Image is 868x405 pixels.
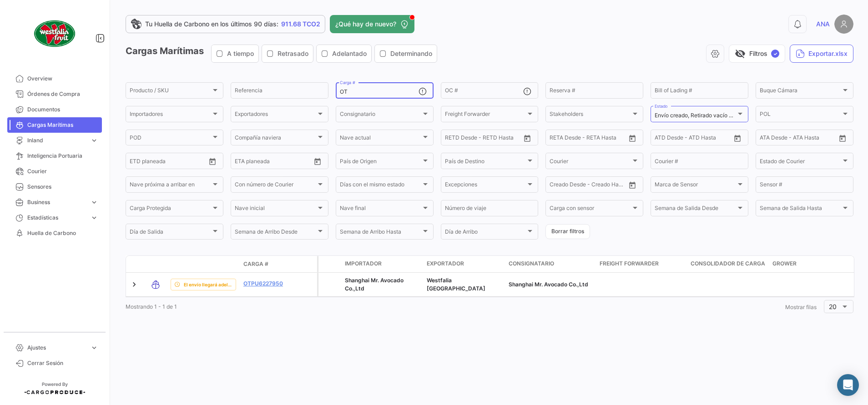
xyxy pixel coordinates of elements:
span: Sensores [27,183,98,191]
input: Desde [235,159,251,165]
span: Stakeholders [550,112,631,119]
span: Carga # [243,260,268,268]
span: Semana de Arribo Hasta [340,230,421,236]
input: Desde [130,159,146,165]
button: Exportar.xlsx [790,45,853,63]
datatable-header-cell: Freight Forwarder [596,256,687,272]
span: Consignatario [340,112,421,119]
datatable-header-cell: Carga Protegida [318,256,341,272]
button: Retrasado [262,45,313,62]
span: Consignatario [509,260,554,268]
span: 20 [829,303,837,310]
span: Ajustes [27,344,86,352]
span: País de Origen [340,159,421,165]
span: ANA [816,20,830,29]
button: A tiempo [212,45,258,62]
button: Borrar filtros [545,224,590,239]
input: Hasta [572,136,608,142]
span: Courier [550,159,631,165]
input: ATA Hasta [794,136,830,142]
span: expand_more [90,198,98,206]
input: ATD Desde [655,136,683,142]
input: ATA Desde [760,136,787,142]
span: Freight Forwarder [600,260,659,268]
span: Grower [772,260,797,268]
datatable-header-cell: Carga # [240,256,294,272]
input: Hasta [152,159,188,165]
span: Semana de Arribo Desde [235,230,316,236]
span: expand_more [90,344,98,352]
button: Open calendar [836,131,849,145]
a: Courier [7,164,102,179]
a: OTPU6227950 [243,280,291,288]
span: Cargas Marítimas [27,121,98,129]
a: Cargas Marítimas [7,117,102,133]
button: Open calendar [520,131,534,145]
span: Courier [27,167,98,175]
span: Estadísticas [27,214,86,222]
span: Huella de Carbono [27,229,98,237]
span: Consolidador de Carga [691,260,765,268]
div: Abrir Intercom Messenger [837,374,859,396]
span: Producto / SKU [130,89,211,95]
span: El envío llegará adelantado. [184,281,232,288]
span: Marca de Sensor [655,183,736,189]
span: Freight Forwarder [445,112,526,119]
button: Adelantado [317,45,371,62]
span: País de Destino [445,159,526,165]
a: Sensores [7,179,102,195]
span: Adelantado [332,49,367,58]
span: Semana de Salida Desde [655,206,736,213]
span: Con número de Courier [235,183,316,189]
span: Inteligencia Portuaria [27,152,98,160]
a: Huella de Carbono [7,225,102,241]
a: Documentos [7,102,102,117]
span: Documentos [27,105,98,114]
button: Open calendar [311,155,324,168]
span: Días con el mismo estado [340,183,421,189]
span: expand_more [90,214,98,222]
button: Open calendar [206,155,219,168]
span: Business [27,198,86,206]
span: Día de Arribo [445,230,526,236]
span: Inland [27,136,86,145]
datatable-header-cell: Grower [769,256,851,272]
span: Overview [27,75,98,83]
span: Estado de Courier [760,159,841,165]
span: Importadores [130,112,211,119]
span: Westfalia Chile [427,277,485,292]
span: Determinando [390,49,432,58]
img: client-50.png [32,11,77,56]
span: A tiempo [227,49,254,58]
span: Retrasado [278,49,308,58]
datatable-header-cell: Estado de Envio [167,260,240,268]
button: visibility_offFiltros✓ [729,45,785,63]
span: Carga Protegida [130,206,211,213]
span: 911.68 TCO2 [281,20,320,29]
span: Mostrando 1 - 1 de 1 [126,303,177,310]
img: placeholder-user.png [834,15,853,34]
datatable-header-cell: Póliza [294,260,317,268]
a: Tu Huella de Carbono en los últimos 90 días:911.68 TCO2 [126,15,325,33]
span: Nave inicial [235,206,316,213]
a: Expand/Collapse Row [130,280,139,289]
span: Día de Salida [130,230,211,236]
button: Open calendar [626,131,639,145]
a: Órdenes de Compra [7,86,102,102]
span: Exportador [427,260,464,268]
span: Shanghai Mr. Avocado Co.,Ltd [509,281,588,288]
span: Buque Cámara [760,89,841,95]
button: ¿Qué hay de nuevo? [330,15,414,33]
datatable-header-cell: Modo de Transporte [144,260,167,268]
input: Hasta [468,136,504,142]
span: POD [130,136,211,142]
span: Carga con sensor [550,206,631,213]
input: Creado Hasta [590,183,626,189]
datatable-header-cell: Consolidador de Carga [687,256,769,272]
span: Exportadores [235,112,316,119]
h3: Cargas Marítimas [126,45,440,63]
span: Importador [345,260,382,268]
datatable-header-cell: Importador [341,256,423,272]
a: Overview [7,71,102,86]
input: ATD Hasta [690,136,726,142]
